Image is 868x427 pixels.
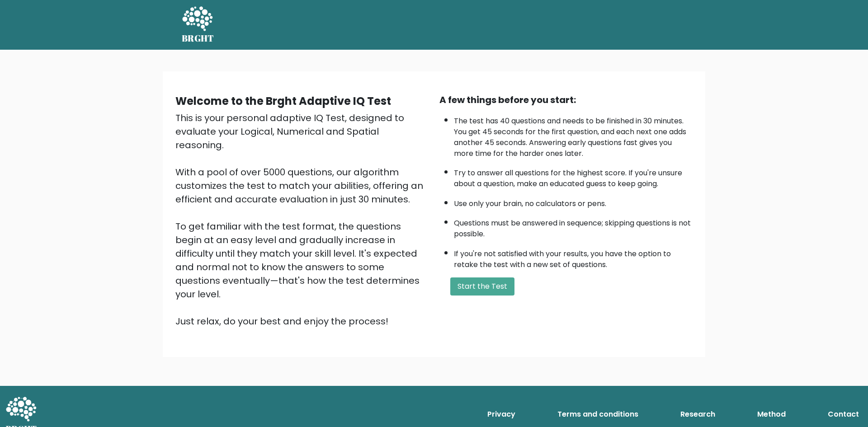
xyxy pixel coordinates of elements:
li: The test has 40 questions and needs to be finished in 30 minutes. You get 45 seconds for the firs... [454,111,693,159]
a: Method [754,405,789,423]
a: Terms and conditions [554,405,642,423]
li: If you're not satisfied with your results, you have the option to retake the test with a new set ... [454,244,693,270]
li: Questions must be answered in sequence; skipping questions is not possible. [454,213,693,239]
button: Start the Test [450,277,514,296]
a: BRGHT [182,4,214,46]
a: Contact [824,405,863,423]
li: Try to answer all questions for the highest score. If you're unsure about a question, make an edu... [454,163,693,189]
a: Privacy [484,405,519,423]
h5: BRGHT [182,33,214,44]
b: Welcome to the Brght Adaptive IQ Test [175,94,391,108]
li: Use only your brain, no calculators or pens. [454,194,693,209]
div: A few things before you start: [439,93,693,107]
div: This is your personal adaptive IQ Test, designed to evaluate your Logical, Numerical and Spatial ... [175,111,429,328]
a: Research [677,405,719,423]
